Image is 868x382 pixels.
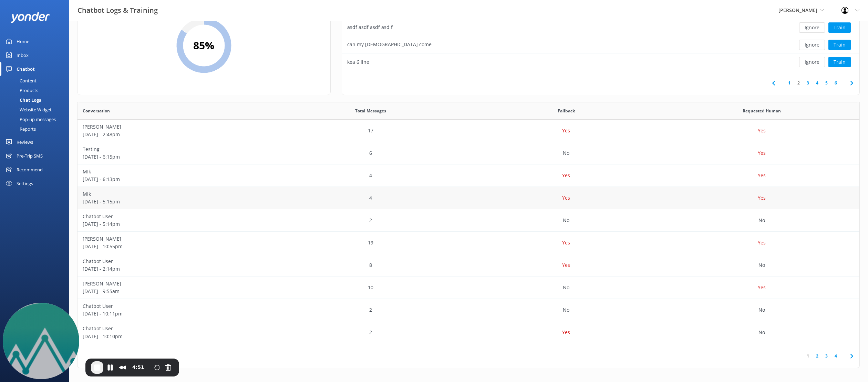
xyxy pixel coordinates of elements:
p: 4 [369,194,372,202]
div: asdf asdf asdf asd f [347,23,393,31]
div: row [77,164,859,187]
div: Content [4,76,37,86]
p: No [758,217,765,224]
p: 2 [369,329,372,336]
p: Yes [758,172,766,179]
a: 2 [813,353,822,359]
p: Chatbot User [83,325,268,332]
h2: 85 % [193,37,214,54]
div: Settings [17,177,33,190]
div: Pre-Trip SMS [17,149,43,163]
p: 8 [369,261,372,269]
a: Reports [4,124,69,134]
div: can my [DEMOGRAPHIC_DATA] come [347,41,432,48]
div: Inbox [17,48,29,62]
p: [DATE] - 10:10pm [83,333,268,340]
p: 10 [368,284,373,291]
p: 2 [369,217,372,224]
div: grid [342,2,859,71]
div: row [77,321,859,344]
a: 4 [831,353,840,359]
p: Yes [562,172,570,179]
button: Ignore [799,57,825,67]
p: MIk [83,168,268,175]
div: row [77,299,859,321]
p: [DATE] - 9:55am [83,288,268,295]
p: 2 [369,306,372,314]
p: Yes [758,239,766,247]
p: 6 [369,149,372,157]
p: Chatbot User [83,258,268,265]
div: row [77,254,859,277]
a: 1 [803,353,813,359]
p: Yes [758,194,766,202]
div: grid [77,120,859,344]
div: Chatbot [17,62,35,76]
p: Yes [562,329,570,336]
p: No [758,306,765,314]
h3: Chatbot Logs & Training [77,5,158,16]
p: [DATE] - 5:14pm [83,220,268,228]
p: Yes [562,239,570,247]
p: [DATE] - 10:11pm [83,310,268,318]
div: Reports [4,124,36,134]
p: No [563,217,569,224]
a: Chat Logs [4,95,69,105]
p: Yes [758,127,766,134]
span: Fallback [558,108,575,114]
div: kea 6 line [347,58,369,66]
button: Ignore [799,40,825,50]
p: No [563,284,569,291]
p: [DATE] - 2:14pm [83,265,268,273]
p: Chatbot User [83,302,268,310]
a: 6 [831,80,840,86]
p: Mik [83,190,268,198]
a: Pop-up messages [4,114,69,124]
div: Pop-up messages [4,114,56,124]
span: [PERSON_NAME] [778,7,817,13]
p: No [758,261,765,269]
span: Requested Human [743,108,781,114]
div: row [342,53,859,71]
img: yonder-white-logo.png [10,12,50,23]
div: row [342,19,859,36]
a: Products [4,86,69,95]
button: Ignore [799,22,825,33]
p: No [758,329,765,336]
button: Train [828,57,851,67]
p: Chatbot User [83,213,268,220]
p: Yes [758,149,766,157]
div: Website Widget [4,105,52,114]
div: Products [4,86,38,95]
a: Content [4,76,69,86]
p: [PERSON_NAME] [83,235,268,243]
div: row [342,36,859,53]
div: Chat Logs [4,95,41,105]
p: [PERSON_NAME] [83,280,268,288]
span: Conversation [83,108,110,114]
button: Train [828,22,851,33]
p: No [563,149,569,157]
div: row [77,209,859,232]
p: No [563,306,569,314]
button: Train [828,40,851,50]
a: 1 [785,80,794,86]
a: Website Widget [4,105,69,114]
p: 19 [368,239,373,247]
p: 17 [368,127,373,134]
p: Yes [562,127,570,134]
p: Testing [83,145,268,153]
div: row [77,232,859,254]
p: [DATE] - 2:48pm [83,131,268,138]
a: 4 [813,80,822,86]
p: Yes [562,194,570,202]
p: Yes [562,261,570,269]
p: [PERSON_NAME] [83,123,268,131]
div: row [77,142,859,164]
div: row [77,277,859,299]
p: [DATE] - 10:55pm [83,243,268,250]
div: Home [17,34,29,48]
a: 5 [822,80,831,86]
p: [DATE] - 5:15pm [83,198,268,205]
p: [DATE] - 6:15pm [83,153,268,161]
